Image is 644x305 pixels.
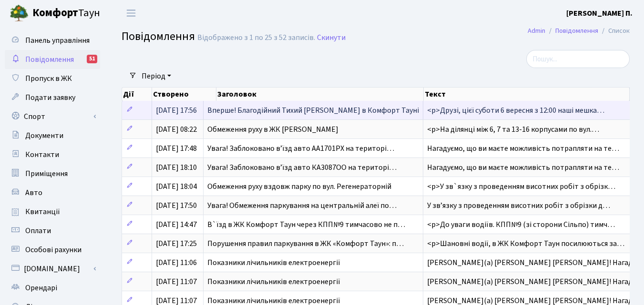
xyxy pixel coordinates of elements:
[427,162,619,173] span: Нагадуємо, що ви маєте можливість потрапляти на те…
[25,283,57,293] span: Орендарі
[526,50,630,68] input: Пошук...
[598,26,630,36] li: Список
[25,54,74,65] span: Повідомлення
[156,143,197,154] span: [DATE] 17:48
[156,124,197,135] span: [DATE] 08:22
[427,105,604,116] span: <p>Друзі, цієї суботи 6 вересня з 12:00 наші мешка…
[317,33,346,42] a: Скинути
[427,200,610,211] span: У звʼязку з проведенням висотних робіт з обрізки д…
[427,143,619,154] span: Нагадуємо, що ви маєте можливість потрапляти на те…
[5,69,100,88] a: Пропуск в ЖК
[427,238,624,249] span: <p>Шановні водії, в ЖК Комфорт Таун посилюються за…
[424,88,630,101] th: Текст
[156,200,197,211] span: [DATE] 17:50
[87,55,97,63] div: 51
[5,183,100,202] a: Авто
[5,259,100,278] a: [DOMAIN_NAME]
[25,35,90,46] span: Панель управління
[513,21,644,41] nav: breadcrumb
[5,164,100,183] a: Приміщення
[427,181,615,192] span: <p>У зв`язку з проведенням висотних робіт з обрізк…
[5,31,100,50] a: Панель управління
[156,105,197,116] span: [DATE] 17:56
[152,88,216,101] th: Створено
[32,5,100,21] span: Таун
[207,238,404,249] span: Порушення правил паркування в ЖК «Комфорт Таун»: п…
[25,226,51,236] span: Оплати
[197,33,315,42] div: Відображено з 1 по 25 з 52 записів.
[427,219,615,230] span: <p>До уваги водіїв. КПП№9 (зі сторони Сільпо) тимч…
[122,88,152,101] th: Дії
[207,276,340,287] span: Показники лічильників електроенергії
[5,126,100,145] a: Документи
[25,130,63,141] span: Документи
[25,149,59,160] span: Контакти
[207,219,405,230] span: В`їзд в ЖК Комфорт Таун через КПП№9 тимчасово не п…
[10,4,29,23] img: logo.png
[5,88,100,107] a: Подати заявку
[207,200,397,211] span: Увага! Обмеження паркування на центральній алеї по…
[156,276,197,287] span: [DATE] 11:07
[122,28,195,45] span: Повідомлення
[25,245,82,255] span: Особові рахунки
[207,143,394,154] span: Увага! Заблоковано вʼїзд авто АА1701РХ на територі…
[156,181,197,192] span: [DATE] 18:04
[5,278,100,297] a: Орендарі
[119,5,143,21] button: Переключити навігацію
[156,162,197,173] span: [DATE] 18:10
[138,68,175,84] a: Період
[25,168,68,179] span: Приміщення
[5,240,100,259] a: Особові рахунки
[207,257,340,268] span: Показники лічильників електроенергії
[5,107,100,126] a: Спорт
[5,221,100,240] a: Оплати
[427,124,599,135] span: <p>На ділянці між 6, 7 та 13-16 корпусами по вул.…
[207,162,397,173] span: Увага! Заблоковано вʼїзд авто КА3087ОО на територі…
[207,181,391,192] span: Обмеження руху вздовж парку по вул. Регенераторній
[207,124,338,135] span: Обмеження руху в ЖК [PERSON_NAME]
[25,207,60,217] span: Квитанції
[555,26,598,36] a: Повідомлення
[156,238,197,249] span: [DATE] 17:25
[25,92,75,103] span: Подати заявку
[528,26,545,36] a: Admin
[32,5,78,20] b: Комфорт
[25,73,72,84] span: Пропуск в ЖК
[5,145,100,164] a: Контакти
[566,8,633,19] b: [PERSON_NAME] П.
[156,257,197,268] span: [DATE] 11:06
[5,202,100,221] a: Квитанції
[156,219,197,230] span: [DATE] 14:47
[5,50,100,69] a: Повідомлення51
[207,105,419,116] span: Вперше! Благодійний Тихий [PERSON_NAME] в Комфорт Тауні
[566,8,633,19] a: [PERSON_NAME] П.
[25,187,42,198] span: Авто
[216,88,424,101] th: Заголовок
